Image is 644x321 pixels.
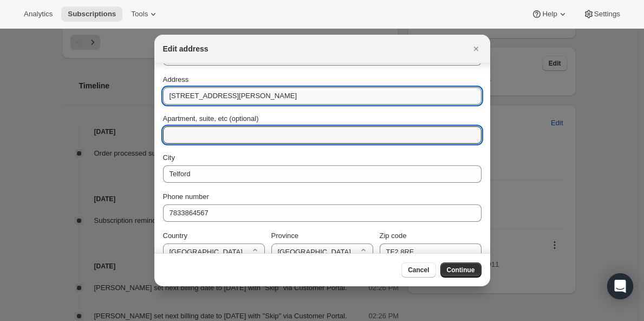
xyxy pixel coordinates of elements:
span: Address [163,75,189,84]
button: Analytics [17,7,59,22]
h2: Edit address [163,43,209,54]
span: Analytics [24,10,53,18]
span: Phone number [163,192,209,201]
button: Tools [125,7,165,22]
span: Tools [131,10,148,18]
button: Settings [577,7,627,22]
div: Open Intercom Messenger [607,273,633,299]
span: Settings [594,10,620,18]
span: Country [163,232,188,240]
span: Province [271,232,299,240]
span: Apartment, suite, etc (optional) [163,114,259,123]
span: Help [542,10,557,18]
button: Cancel [401,262,435,278]
span: Continue [447,266,475,274]
button: Subscriptions [61,7,122,22]
button: Continue [440,262,482,278]
button: Help [525,7,574,22]
span: Subscriptions [68,10,116,18]
button: Close [469,41,484,56]
span: City [163,153,175,162]
span: Zip code [380,232,407,240]
span: Cancel [408,266,429,274]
